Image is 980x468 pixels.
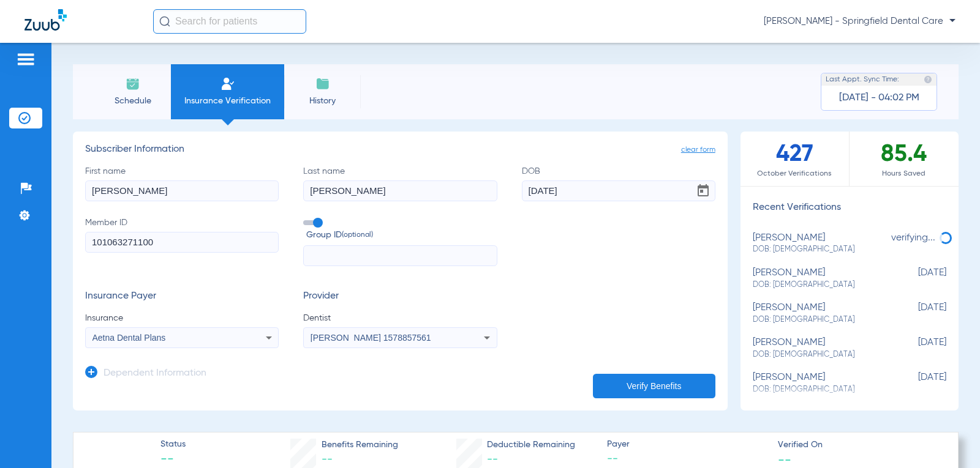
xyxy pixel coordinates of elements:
[85,312,279,324] span: Insurance
[159,16,170,27] img: Search Icon
[322,454,333,465] span: --
[342,229,373,242] small: (optional)
[681,144,715,156] span: clear form
[522,180,715,201] input: DOBOpen calendar
[104,368,206,380] h3: Dependent Information
[753,244,885,255] span: DOB: [DEMOGRAPHIC_DATA]
[293,95,352,107] span: History
[753,314,885,325] span: DOB: [DEMOGRAPHIC_DATA]
[753,372,885,395] div: [PERSON_NAME]
[753,384,885,395] span: DOB: [DEMOGRAPHIC_DATA]
[104,95,162,107] span: Schedule
[778,453,791,466] span: --
[891,233,935,243] span: verifying...
[85,217,279,267] label: Member ID
[764,15,956,28] span: [PERSON_NAME] - Springfield Dental Care
[126,76,140,91] img: Schedule
[885,302,946,325] span: [DATE]
[753,280,885,291] span: DOB: [DEMOGRAPHIC_DATA]
[839,92,919,104] span: [DATE] - 04:02 PM
[311,333,431,343] span: [PERSON_NAME] 1578857561
[753,302,885,325] div: [PERSON_NAME]
[85,180,279,201] input: First name
[85,144,715,156] h3: Subscriber Information
[153,9,306,34] input: Search for patients
[753,232,885,255] div: [PERSON_NAME]
[885,337,946,360] span: [DATE]
[753,349,885,360] span: DOB: [DEMOGRAPHIC_DATA]
[85,165,279,201] label: First name
[741,168,849,180] span: October Verifications
[487,439,575,451] span: Deductible Remaining
[322,439,398,451] span: Benefits Remaining
[487,454,498,465] span: --
[885,372,946,395] span: [DATE]
[885,267,946,290] span: [DATE]
[303,180,497,201] input: Last name
[180,95,275,107] span: Insurance Verification
[691,179,715,203] button: Open calendar
[306,229,497,242] span: Group ID
[303,312,497,324] span: Dentist
[850,132,959,186] div: 85.4
[850,168,959,180] span: Hours Saved
[778,439,938,451] span: Verified On
[522,165,715,201] label: DOB
[826,73,899,86] span: Last Appt. Sync Time:
[221,76,235,91] img: Manual Insurance Verification
[741,132,850,186] div: 427
[753,267,885,290] div: [PERSON_NAME]
[607,438,767,451] span: Payer
[741,202,959,214] h3: Recent Verifications
[303,291,497,303] h3: Provider
[303,165,497,201] label: Last name
[753,337,885,360] div: [PERSON_NAME]
[16,52,36,67] img: hamburger-icon
[160,438,186,451] span: Status
[92,333,166,343] span: Aetna Dental Plans
[593,374,715,398] button: Verify Benefits
[315,76,330,91] img: History
[607,451,767,467] span: --
[85,291,279,303] h3: Insurance Payer
[24,9,67,31] img: Zuub Logo
[924,75,932,84] img: last sync help info
[85,232,279,253] input: Member ID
